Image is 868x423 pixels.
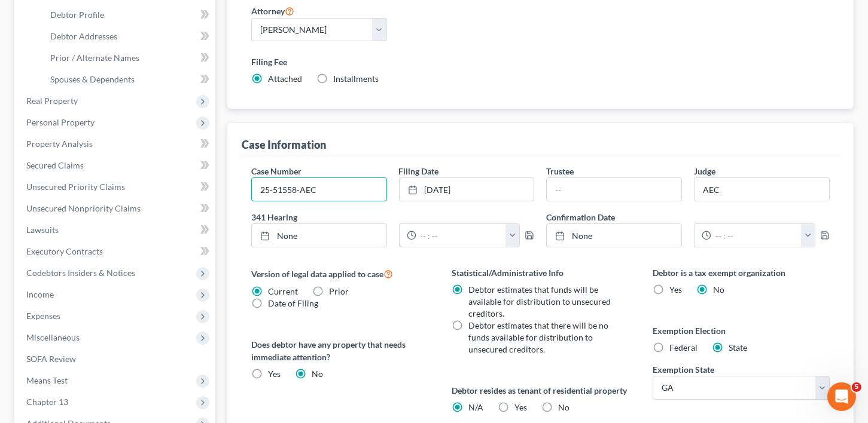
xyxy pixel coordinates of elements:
[540,211,836,223] label: Confirmation Date
[669,342,698,352] span: Federal
[26,397,68,407] span: Chapter 13
[26,96,78,106] span: Real Property
[252,224,386,247] a: None
[653,324,830,337] label: Exemption Election
[559,402,570,412] span: No
[17,348,215,370] a: SOFA Review
[469,320,609,354] span: Debtor estimates that there will be no funds available for distribution to unsecured creditors.
[41,47,215,69] a: Prior / Alternate Names
[547,224,681,247] a: None
[17,133,215,155] a: Property Analysis
[252,178,386,201] input: Enter case number...
[41,26,215,47] a: Debtor Addresses
[312,369,323,379] span: No
[26,225,59,235] span: Lawsuits
[669,284,682,295] span: Yes
[50,74,135,84] span: Spouses & Dependents
[17,176,215,198] a: Unsecured Priority Claims
[17,198,215,219] a: Unsecured Nonpriority Claims
[515,402,528,412] span: Yes
[399,165,439,177] label: Filing Date
[26,117,95,127] span: Personal Property
[50,10,104,20] span: Debtor Profile
[26,332,80,342] span: Miscellaneous
[17,241,215,262] a: Executory Contracts
[653,363,714,376] label: Exemption State
[26,375,68,385] span: Means Test
[26,289,54,299] span: Income
[26,160,84,170] span: Secured Claims
[251,266,428,281] label: Version of legal data applied to case
[713,284,724,295] span: No
[852,382,861,392] span: 5
[400,178,534,201] a: [DATE]
[245,211,541,223] label: 341 Hearing
[268,369,281,379] span: Yes
[268,298,318,308] span: Date of Filing
[469,402,484,412] span: N/A
[711,224,801,247] input: -- : --
[50,53,139,63] span: Prior / Alternate Names
[694,165,715,177] label: Judge
[653,266,830,279] label: Debtor is a tax exempt organization
[251,4,294,18] label: Attorney
[827,382,856,411] iframe: Intercom live chat
[17,219,215,241] a: Lawsuits
[26,311,60,321] span: Expenses
[26,182,125,192] span: Unsecured Priority Claims
[695,178,829,201] input: --
[452,384,629,397] label: Debtor resides as tenant of residential property
[41,69,215,90] a: Spouses & Dependents
[546,165,574,177] label: Trustee
[547,178,681,201] input: --
[251,338,428,363] label: Does debtor have any property that needs immediate attention?
[416,224,506,247] input: -- : --
[452,266,629,279] label: Statistical/Administrative Info
[469,284,611,318] span: Debtor estimates that funds will be available for distribution to unsecured creditors.
[26,354,76,364] span: SOFA Review
[50,31,117,41] span: Debtor Addresses
[41,4,215,26] a: Debtor Profile
[729,342,747,352] span: State
[26,268,135,278] span: Codebtors Insiders & Notices
[268,286,298,296] span: Current
[26,203,141,213] span: Unsecured Nonpriority Claims
[26,139,93,149] span: Property Analysis
[26,246,103,256] span: Executory Contracts
[333,73,379,84] span: Installments
[329,286,349,296] span: Prior
[17,155,215,176] a: Secured Claims
[251,56,830,68] label: Filing Fee
[242,137,326,152] div: Case Information
[268,73,302,84] span: Attached
[251,165,301,177] label: Case Number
